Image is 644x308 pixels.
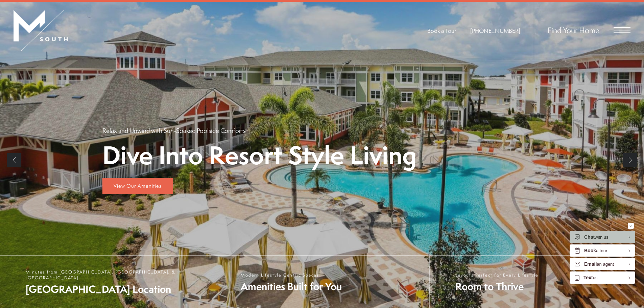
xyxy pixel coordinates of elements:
p: Dive Into Resort Style Living [102,142,416,168]
button: Open Menu [614,27,630,33]
span: Minutes from [GEOGRAPHIC_DATA], [GEOGRAPHIC_DATA], & [GEOGRAPHIC_DATA] [26,269,208,281]
span: [PHONE_NUMBER] [470,27,520,34]
p: Relax and Unwind with Sun-Soaked Poolside Comforts [102,126,245,135]
img: MSouth [14,10,68,51]
a: Next [623,153,637,167]
a: Call Us at 813-570-8014 [470,27,520,34]
span: Modern Lifestyle Centric Spaces [241,272,342,278]
span: Room to Thrive [455,280,539,293]
span: Layouts Perfect For Every Lifestyle [455,272,539,278]
a: View Our Amenities [102,178,173,194]
a: Find Your Home [548,25,599,36]
a: Previous [7,153,21,167]
span: Amenities Built for You [241,280,342,293]
a: Book a Tour [427,27,456,34]
span: View Our Amenities [114,182,162,189]
span: [GEOGRAPHIC_DATA] Location [26,282,208,296]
